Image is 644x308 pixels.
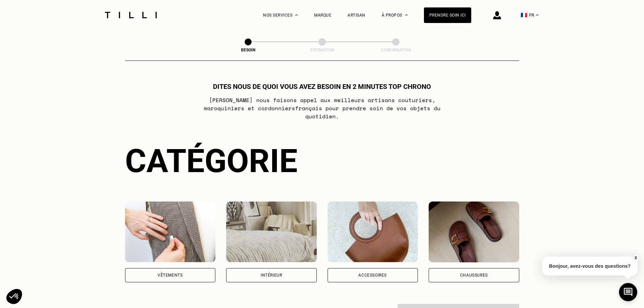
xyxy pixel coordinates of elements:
[226,202,317,262] img: Intérieur
[542,257,638,276] p: Bonjour, avez-vous des questions?
[295,14,298,16] img: Menu déroulant
[521,12,527,18] span: 🇫🇷
[314,13,331,18] a: Marque
[158,273,183,277] div: Vêtements
[188,96,456,120] p: [PERSON_NAME] nous faisons appel aux meilleurs artisans couturiers , maroquiniers et cordonniers ...
[348,13,365,18] a: Artisan
[102,12,159,18] img: Logo du service de couturière Tilli
[214,48,282,52] div: Besoin
[125,142,519,180] div: Catégorie
[424,7,471,23] a: Prendre soin ici
[362,48,430,52] div: Confirmation
[429,202,519,262] img: Chaussures
[358,273,387,277] div: Accessoires
[213,82,431,91] h1: Dites nous de quoi vous avez besoin en 2 minutes top chrono
[460,273,488,277] div: Chaussures
[261,273,282,277] div: Intérieur
[328,202,418,262] img: Accessoires
[405,14,408,16] img: Menu déroulant à propos
[536,14,539,16] img: menu déroulant
[493,11,501,19] img: icône connexion
[125,202,216,262] img: Vêtements
[288,48,356,52] div: Estimation
[632,254,639,262] button: X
